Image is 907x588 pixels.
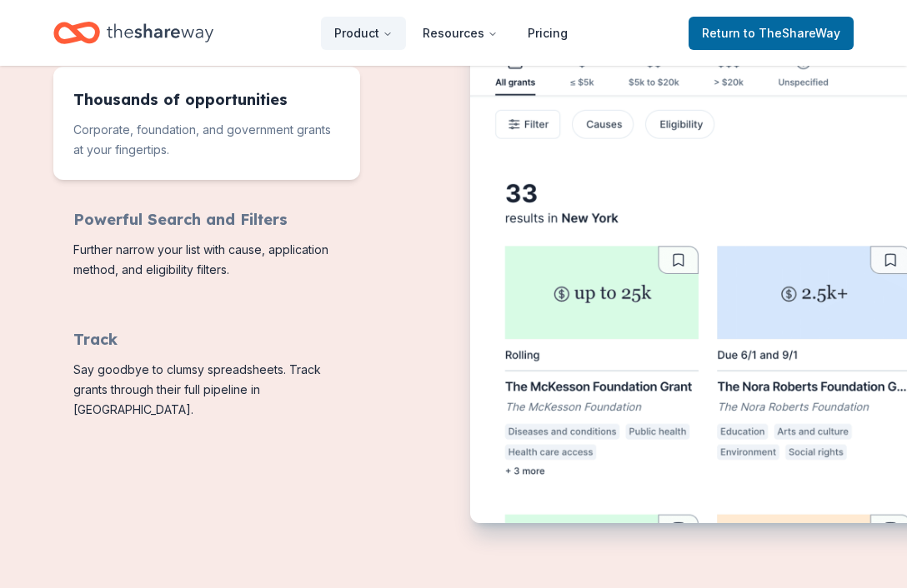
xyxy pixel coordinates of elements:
[53,13,213,52] a: Home
[689,17,854,50] a: Returnto TheShareWay
[321,13,581,52] nav: Main
[514,17,581,50] a: Pricing
[702,23,840,43] span: Return
[409,17,511,50] button: Resources
[321,17,406,50] button: Product
[744,26,840,40] span: to TheShareWay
